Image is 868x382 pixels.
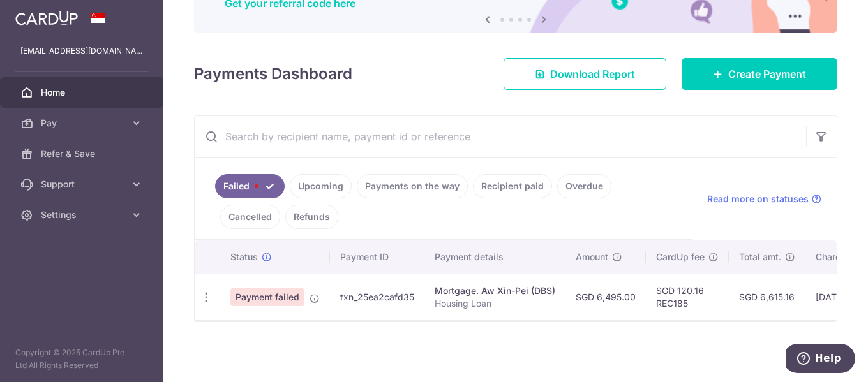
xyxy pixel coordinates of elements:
a: Create Payment [682,58,837,90]
span: Amount [576,251,608,263]
span: Create Payment [728,66,806,82]
span: Download Report [550,66,635,82]
p: Housing Loan [435,297,555,310]
span: Support [41,178,125,191]
span: Total amt. [739,251,781,263]
td: SGD 6,615.16 [729,274,805,320]
div: Mortgage. Aw Xin-Pei (DBS) [435,284,555,297]
img: CardUp [15,10,78,26]
td: txn_25ea2cafd35 [330,274,424,320]
p: [EMAIL_ADDRESS][DOMAIN_NAME] [20,45,143,57]
td: SGD 6,495.00 [565,274,646,320]
th: Payment ID [330,240,424,274]
span: Payment failed [230,288,304,306]
span: Refer & Save [41,147,125,160]
a: Download Report [504,58,666,90]
a: Failed [215,174,285,198]
a: Cancelled [220,205,280,229]
a: Refunds [285,205,338,229]
span: Status [230,251,258,263]
span: Home [41,86,125,99]
span: Charge date [816,251,868,263]
a: Payments on the way [357,174,468,198]
span: Read more on statuses [707,193,809,205]
span: Settings [41,209,125,221]
iframe: Opens a widget where you can find more information [786,344,855,376]
a: Upcoming [290,174,352,198]
input: Search by recipient name, payment id or reference [195,116,806,157]
span: Pay [41,117,125,129]
td: SGD 120.16 REC185 [646,274,729,320]
th: Payment details [424,240,565,274]
h4: Payments Dashboard [194,62,352,85]
span: CardUp fee [656,251,705,263]
a: Overdue [557,174,611,198]
a: Recipient paid [473,174,552,198]
a: Read more on statuses [707,193,821,205]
